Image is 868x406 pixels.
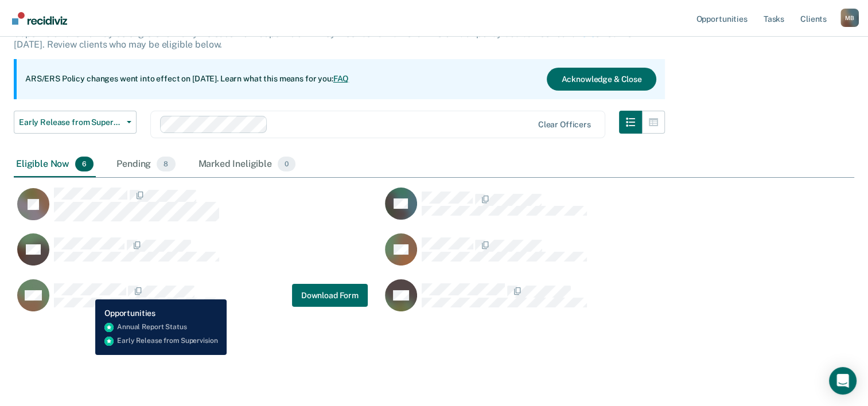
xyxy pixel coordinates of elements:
p: ARS/ERS Policy changes went into effect on [DATE]. Learn what this means for you: [25,73,349,85]
img: Recidiviz [12,12,67,25]
button: Acknowledge & Close [547,68,656,91]
span: 8 [157,157,175,171]
div: CaseloadOpportunityCell-02999058 [14,279,382,325]
p: Supervision clients may be eligible for Early Release from Supervision if they meet certain crite... [14,28,632,50]
div: CaseloadOpportunityCell-04383249 [382,187,749,233]
span: 6 [75,157,94,171]
div: CaseloadOpportunityCell-03858028 [382,233,749,279]
div: M B [840,9,859,27]
a: FAQ [333,74,349,83]
div: Clear officers [538,120,591,130]
span: Early Release from Supervision [19,118,122,127]
div: CaseloadOpportunityCell-05173400 [382,279,749,325]
div: Pending8 [114,152,177,177]
div: CaseloadOpportunityCell-03084484 [14,187,382,233]
button: Early Release from Supervision [14,111,137,134]
div: Eligible Now6 [14,152,96,177]
span: 0 [278,157,295,171]
a: here [577,28,595,39]
button: Download Form [292,284,368,307]
div: CaseloadOpportunityCell-08634164 [14,233,382,279]
div: Marked Ineligible0 [196,152,298,177]
a: Navigate to form link [292,284,368,307]
div: Open Intercom Messenger [829,367,857,395]
button: Profile dropdown button [840,9,859,27]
